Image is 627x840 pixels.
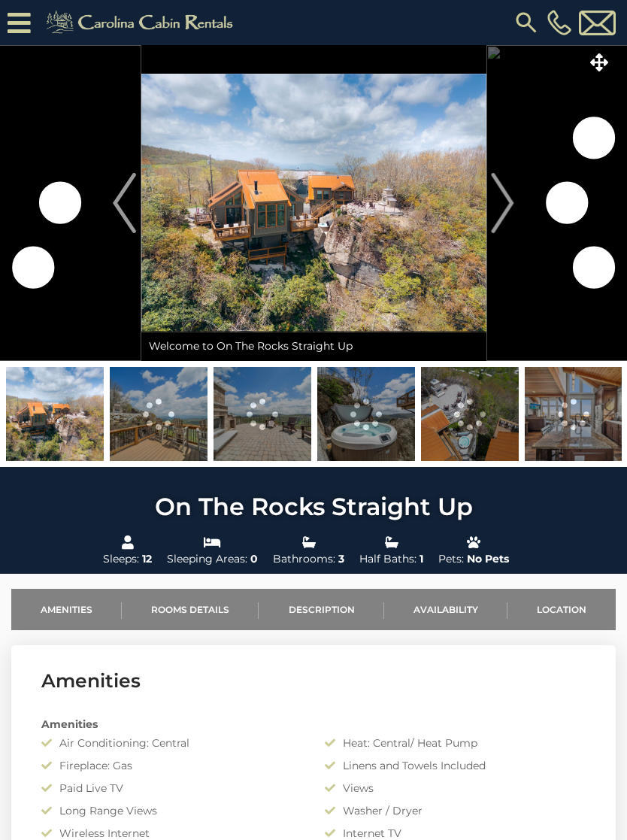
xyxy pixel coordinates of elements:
div: Amenities [30,717,597,732]
img: 168624538 [110,367,207,461]
div: Welcome to On The Rocks Straight Up [141,331,486,361]
a: Availability [384,589,507,630]
img: arrow [113,173,135,233]
div: Heat: Central/ Heat Pump [313,735,597,751]
button: Next [486,45,519,361]
img: 168624534 [421,367,519,461]
a: Description [259,589,383,630]
img: search-regular.svg [513,9,540,36]
img: arrow [492,173,514,233]
a: [PHONE_NUMBER] [544,10,575,35]
img: 168624546 [317,367,415,461]
a: Location [507,589,616,630]
h3: Amenities [41,668,586,694]
div: Air Conditioning: Central [30,735,313,751]
div: Washer / Dryer [313,803,597,818]
div: Fireplace: Gas [30,758,313,773]
img: 168624533 [6,367,104,461]
button: Previous [108,45,141,361]
a: Rooms Details [122,589,259,630]
div: Views [313,781,597,796]
img: 168624550 [214,367,311,461]
a: Amenities [11,589,122,630]
img: Khaki-logo.png [38,8,246,38]
div: Linens and Towels Included [313,758,597,773]
div: Long Range Views [30,803,313,818]
div: Paid Live TV [30,781,313,796]
img: 167946766 [525,367,622,461]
